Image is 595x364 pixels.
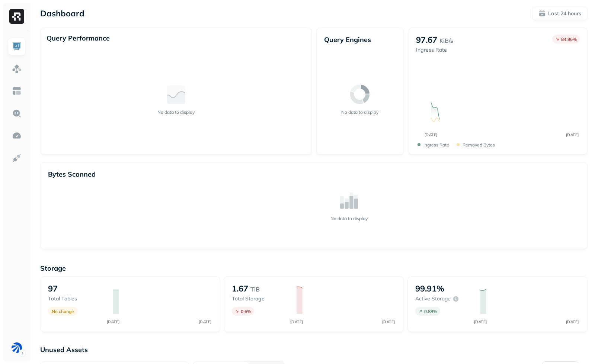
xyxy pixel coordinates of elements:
[341,109,378,115] p: No data to display
[40,8,84,19] p: Dashboard
[566,319,579,324] tspan: [DATE]
[290,319,303,324] tspan: [DATE]
[12,42,22,51] img: Dashboard
[416,35,437,45] p: 97.67
[232,283,248,294] p: 1.67
[423,142,449,148] p: Ingress Rate
[48,283,58,294] p: 97
[424,132,437,137] tspan: [DATE]
[198,319,211,324] tspan: [DATE]
[232,295,289,302] p: Total storage
[463,142,495,148] p: Removed bytes
[40,345,588,354] p: Unused Assets
[415,283,444,294] p: 99.91%
[9,9,24,24] img: Ryft
[415,295,451,302] p: Active storage
[424,309,437,314] p: 0.88 %
[324,35,396,44] p: Query Engines
[106,319,119,324] tspan: [DATE]
[561,36,577,42] p: 84.86 %
[47,34,110,42] p: Query Performance
[48,170,96,178] p: Bytes Scanned
[12,86,22,96] img: Asset Explorer
[532,7,588,20] button: Last 24 hours
[439,36,453,45] p: KiB/s
[12,109,22,118] img: Query Explorer
[330,216,368,221] p: No data to display
[12,342,22,353] img: BAM
[250,285,260,294] p: TiB
[241,309,251,314] p: 0.6 %
[548,10,581,17] p: Last 24 hours
[12,131,22,141] img: Optimization
[382,319,395,324] tspan: [DATE]
[12,153,22,163] img: Integrations
[12,64,22,74] img: Assets
[474,319,487,324] tspan: [DATE]
[52,309,74,314] p: No change
[416,46,453,54] p: Ingress Rate
[566,132,579,137] tspan: [DATE]
[48,295,106,302] p: Total tables
[40,264,588,273] p: Storage
[157,109,195,115] p: No data to display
